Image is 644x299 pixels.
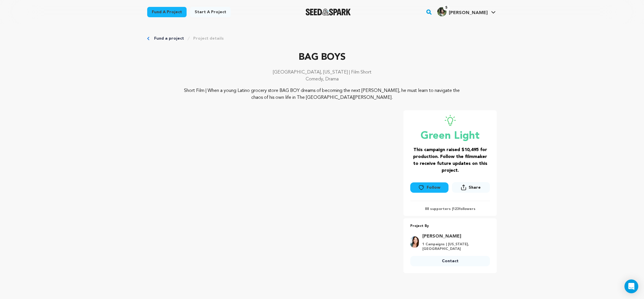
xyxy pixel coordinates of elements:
span: [PERSON_NAME] [449,11,488,15]
a: Project details [193,36,224,41]
p: [GEOGRAPHIC_DATA], [US_STATE] | Film Short [147,69,497,76]
div: Open Intercom Messenger [624,279,638,293]
a: Fund a project [147,7,187,17]
div: Shea F.'s Profile [437,7,488,16]
p: BAG BOYS [147,51,497,64]
a: Seed&Spark Homepage [306,9,351,16]
img: Seed&Spark Logo Dark Mode [306,9,351,16]
a: Contact [410,256,490,266]
a: Fund a project [154,36,184,41]
img: 85a4436b0cd5ff68.jpg [437,7,446,16]
p: Comedy, Drama [147,76,497,83]
img: 0fe2c4ede4cfc33a.jpg [410,236,419,248]
span: Share [469,185,481,190]
a: Shea F.'s Profile [436,6,497,16]
p: Green Light [410,130,490,142]
h3: This campaign raised $10,495 for production. Follow the filmmaker to receive future updates on th... [410,146,490,174]
button: Follow [410,182,448,193]
span: Share [452,182,490,195]
p: Project By [410,223,490,229]
div: Breadcrumb [147,36,497,41]
span: Shea F.'s Profile [436,6,497,18]
span: 5 [443,5,450,11]
p: 1 Campaigns | [US_STATE], [GEOGRAPHIC_DATA] [422,242,486,251]
span: 123 [453,207,459,211]
a: Start a project [190,7,231,17]
p: Short Film | When a young Latino grocery store BAG BOY dreams of becoming the next [PERSON_NAME],... [182,87,462,101]
a: Goto Lauren Moreno profile [422,233,486,240]
button: Share [452,182,490,193]
p: 88 supporters | followers [410,207,490,211]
